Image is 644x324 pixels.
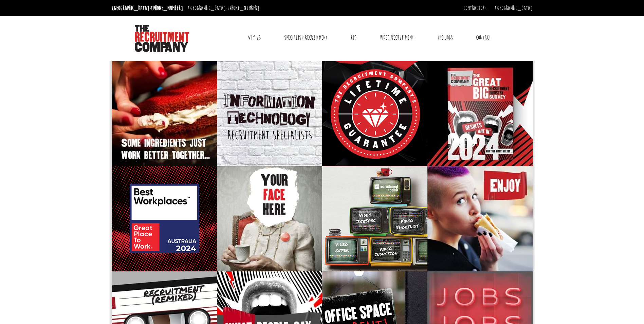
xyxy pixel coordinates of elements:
[471,29,496,46] a: Contact
[243,29,266,46] a: Why Us
[375,29,419,46] a: Video Recruitment
[110,3,185,14] li: [GEOGRAPHIC_DATA]:
[463,4,486,12] a: Contractors
[151,4,183,12] a: [PHONE_NUMBER]
[186,3,261,14] li: [GEOGRAPHIC_DATA]:
[135,25,189,52] img: The Recruitment Company
[279,29,333,46] a: Specialist Recruitment
[495,4,533,12] a: [GEOGRAPHIC_DATA]
[227,4,259,12] a: [PHONE_NUMBER]
[346,29,362,46] a: RPO
[432,29,458,46] a: The Jobs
